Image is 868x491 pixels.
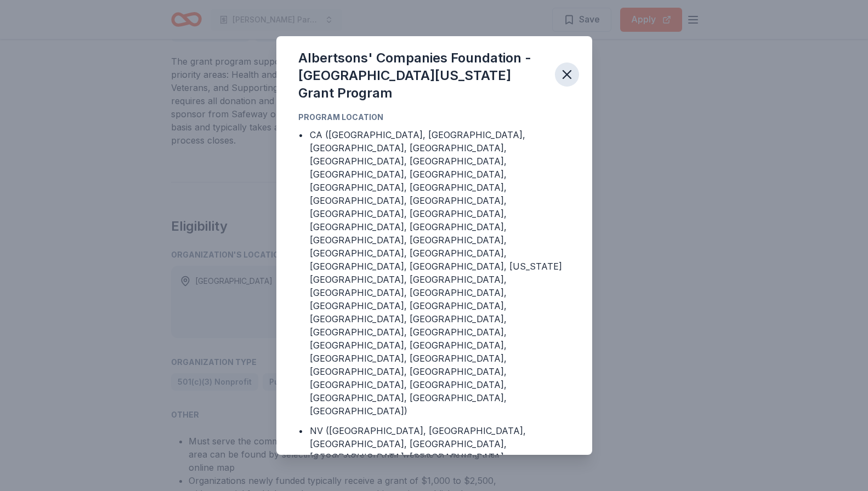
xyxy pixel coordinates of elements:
[298,49,546,102] div: Albertsons' Companies Foundation - [GEOGRAPHIC_DATA][US_STATE] Grant Program
[298,111,570,124] div: Program Location
[310,424,570,490] div: NV ([GEOGRAPHIC_DATA], [GEOGRAPHIC_DATA], [GEOGRAPHIC_DATA], [GEOGRAPHIC_DATA], [GEOGRAPHIC_DATA]...
[298,128,303,141] div: •
[298,424,303,437] div: •
[310,128,570,418] div: CA ([GEOGRAPHIC_DATA], [GEOGRAPHIC_DATA], [GEOGRAPHIC_DATA], [GEOGRAPHIC_DATA], [GEOGRAPHIC_DATA]...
